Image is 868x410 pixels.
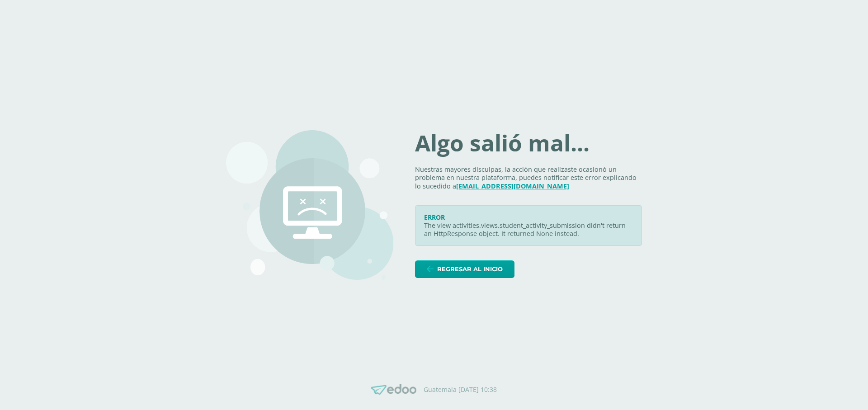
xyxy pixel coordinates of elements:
a: Regresar al inicio [415,260,514,278]
h1: Algo salió mal... [415,132,642,155]
p: Guatemala [DATE] 10:38 [424,386,497,394]
a: [EMAIL_ADDRESS][DOMAIN_NAME] [456,182,569,190]
img: Edoo [371,384,416,395]
span: Regresar al inicio [437,261,503,278]
p: The view activities.views.student_activity_submission didn't return an HttpResponse object. It re... [424,221,633,238]
p: Nuestras mayores disculpas, la acción que realizaste ocasionó un problema en nuestra plataforma, ... [415,165,642,191]
img: 500.png [226,130,393,280]
span: ERROR [424,213,445,221]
